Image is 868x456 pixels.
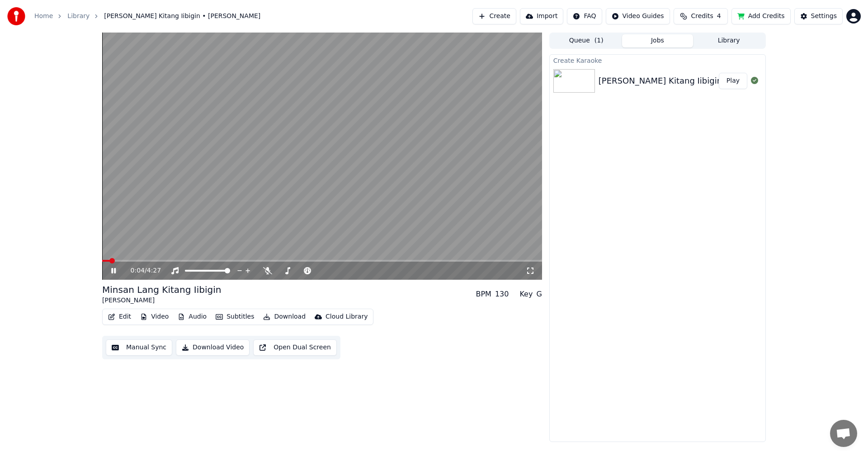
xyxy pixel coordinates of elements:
nav: breadcrumb [34,12,260,21]
div: Settings [811,12,837,21]
div: BPM [476,289,491,300]
button: Settings [794,8,843,24]
button: Video Guides [606,8,670,24]
button: Play [719,73,747,89]
span: Credits [691,12,713,21]
div: Minsan Lang Kitang Iibigin [102,283,221,296]
div: / [131,266,152,275]
span: 4:27 [147,266,161,275]
img: youka [7,7,25,25]
button: Subtitles [212,310,258,323]
button: Queue [551,34,622,47]
button: Import [520,8,563,24]
div: [PERSON_NAME] [102,296,221,305]
button: Download [259,310,309,323]
div: 130 [495,289,509,300]
button: Audio [174,310,210,323]
div: [PERSON_NAME] Kitang Iibigin - [PERSON_NAME] [599,75,798,87]
div: Cloud Library [325,312,368,321]
a: Library [67,12,90,21]
span: ( 1 ) [594,36,604,45]
button: Manual Sync [106,339,172,356]
div: G [536,289,542,300]
button: FAQ [567,8,602,24]
div: Key [519,289,533,300]
button: Open Dual Screen [253,339,337,356]
div: Create Karaoke [550,55,765,66]
div: Open chat [830,420,857,447]
a: Home [34,12,53,21]
span: [PERSON_NAME] Kitang Iibigin • [PERSON_NAME] [104,12,260,21]
button: Create [472,8,516,24]
button: Download Video [176,339,250,356]
button: Jobs [622,34,693,47]
span: 0:04 [131,266,145,275]
button: Library [693,34,764,47]
button: Add Credits [731,8,791,24]
span: 4 [717,12,721,21]
button: Credits4 [674,8,728,24]
button: Video [137,310,172,323]
button: Edit [104,310,135,323]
